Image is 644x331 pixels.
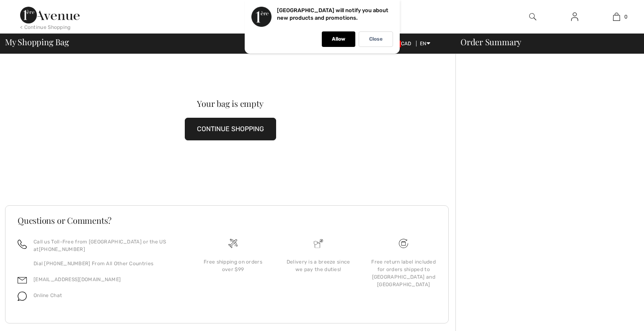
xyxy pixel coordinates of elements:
[369,36,383,42] p: Close
[20,23,71,31] div: < Continue Shopping
[624,13,628,21] span: 0
[197,258,269,273] div: Free shipping on orders over $99
[529,12,536,22] img: search the website
[420,41,430,47] span: EN
[314,239,323,248] img: Delivery is a breeze since we pay the duties!
[18,216,436,225] h3: Questions or Comments?
[450,38,639,46] div: Order Summary
[399,239,408,248] img: Free shipping on orders over $99
[18,276,27,285] img: email
[18,292,27,301] img: chat
[34,277,121,282] a: [EMAIL_ADDRESS][DOMAIN_NAME]
[613,12,620,22] img: My Bag
[571,12,578,22] img: My Info
[282,258,354,273] div: Delivery is a breeze since we pay the duties!
[388,41,415,47] span: CAD
[564,12,585,22] a: Sign In
[367,258,440,288] div: Free return label included for orders shipped to [GEOGRAPHIC_DATA] and [GEOGRAPHIC_DATA]
[20,7,80,23] img: 1ère Avenue
[332,36,345,42] p: Allow
[34,238,180,253] p: Call us Toll-Free from [GEOGRAPHIC_DATA] or the US at
[28,99,433,108] div: Your bag is empty
[596,12,637,22] a: 0
[277,7,388,21] p: [GEOGRAPHIC_DATA] will notify you about new products and promotions.
[39,246,85,252] a: [PHONE_NUMBER]
[228,239,238,248] img: Free shipping on orders over $99
[34,292,62,298] span: Online Chat
[18,240,27,249] img: call
[185,118,276,140] button: CONTINUE SHOPPING
[5,38,69,46] span: My Shopping Bag
[34,260,180,267] p: Dial [PHONE_NUMBER] From All Other Countries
